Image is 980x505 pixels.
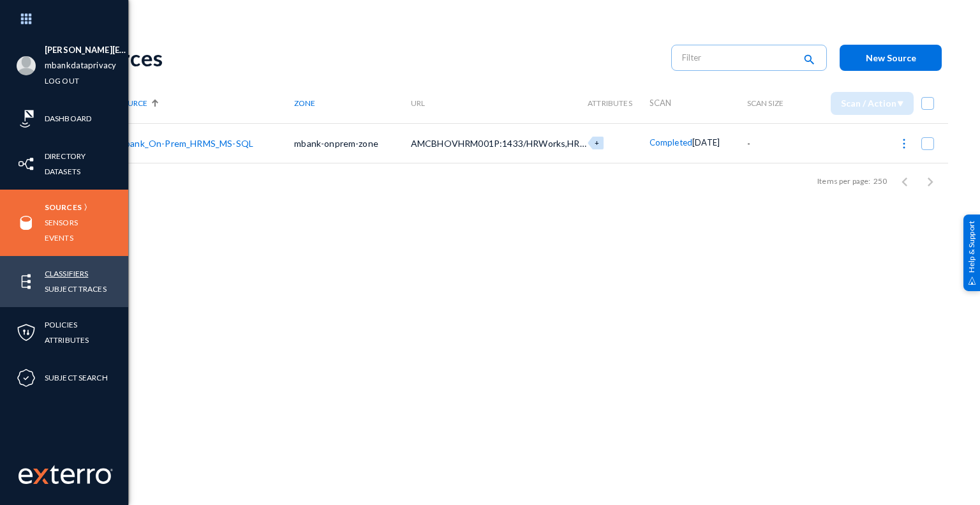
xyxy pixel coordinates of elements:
[45,370,108,385] a: Subject Search
[84,45,658,71] div: Sources
[7,5,45,33] img: app launcher
[17,272,36,291] img: icon-elements.svg
[45,282,107,296] a: Subject Traces
[17,155,36,174] img: icon-inventory.svg
[45,200,82,215] a: Sources
[650,98,672,108] span: Scan
[17,109,36,128] img: icon-risk-sonar.svg
[817,176,870,187] div: Items per page:
[294,98,315,108] span: Zone
[866,52,916,63] span: New Source
[963,214,980,290] div: Help & Support
[17,213,36,232] img: icon-sources.svg
[117,98,294,108] div: Source
[968,276,976,285] img: help_support.svg
[801,52,817,69] mat-icon: search
[45,266,88,281] a: Classifiers
[45,164,80,179] a: Datasets
[294,98,411,108] div: Zone
[117,98,147,108] span: Source
[45,43,128,58] li: [PERSON_NAME][EMAIL_ADDRESS][PERSON_NAME][DOMAIN_NAME]
[33,469,48,484] img: exterro-logo.svg
[117,138,253,149] a: Mbank_On-Prem_HRMS_MS-SQL
[45,149,85,163] a: Directory
[45,215,78,230] a: Sensors
[45,58,116,73] a: mbankdataprivacy
[588,98,632,108] span: Attributes
[898,137,910,150] img: icon-more.svg
[45,73,79,88] a: Log out
[17,323,36,342] img: icon-policies.svg
[892,169,917,194] button: Previous page
[747,123,798,163] td: -
[45,230,73,245] a: Events
[45,333,89,347] a: Attributes
[45,317,77,332] a: Policies
[840,45,942,71] button: New Source
[650,137,692,147] span: Completed
[682,48,794,67] input: Filter
[17,56,36,75] img: blank-profile-picture.png
[411,138,624,149] span: AMCBHOVHRM001P:1433/HRWorks,HRWorksPlus
[595,139,599,147] span: +
[45,111,91,126] a: Dashboard
[917,169,943,194] button: Next page
[19,465,113,484] img: exterro-work-mark.svg
[747,98,783,108] span: Scan Size
[411,98,425,108] span: URL
[294,123,411,163] td: mbank-onprem-zone
[873,176,887,187] div: 250
[692,137,720,147] span: [DATE]
[17,368,36,388] img: icon-compliance.svg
